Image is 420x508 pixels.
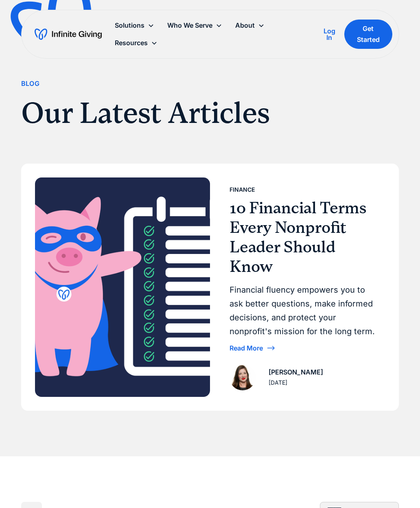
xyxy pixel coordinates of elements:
a: Get Started [344,20,392,49]
div: [DATE] [269,378,287,388]
div: Resources [108,34,164,52]
div: Who We Serve [167,20,212,31]
div: Solutions [108,17,161,34]
div: Who We Serve [161,17,229,34]
div: [PERSON_NAME] [269,367,323,378]
h1: Our Latest Articles [21,96,399,131]
div: About [235,20,255,31]
a: Log In [321,26,337,42]
div: Read More [230,345,263,351]
div: Log In [321,28,337,41]
a: home [35,28,102,41]
h3: 10 Financial Terms Every Nonprofit Leader Should Know [230,198,378,276]
div: About [229,17,271,34]
div: Blog [21,78,40,89]
div: Financial fluency empowers you to ask better questions, make informed decisions, and protect your... [230,283,378,338]
div: Resources [115,37,148,48]
a: Finance10 Financial Terms Every Nonprofit Leader Should KnowFinancial fluency empowers you to ask... [22,164,398,410]
div: Finance [230,185,255,195]
div: Solutions [115,20,144,31]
